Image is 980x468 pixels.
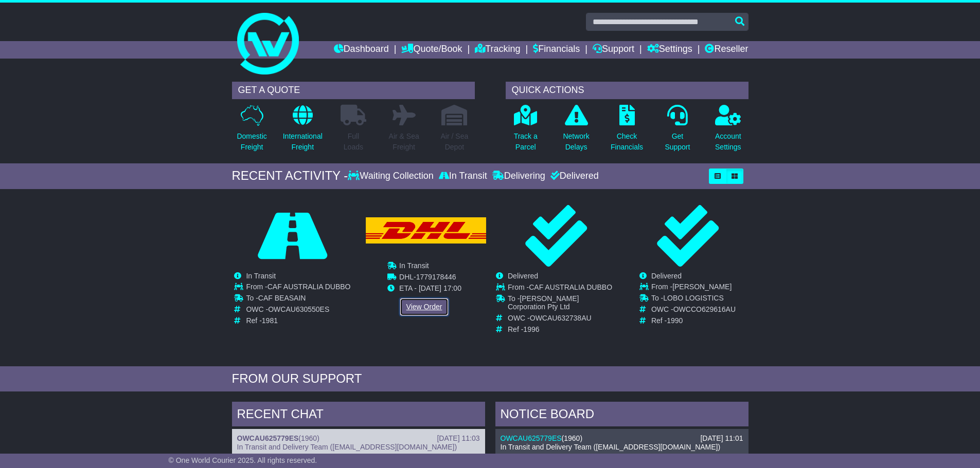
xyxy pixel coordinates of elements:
[282,104,323,158] a: InternationalFreight
[506,82,749,99] div: QUICK ACTIONS
[651,305,736,316] td: OWC -
[232,371,749,386] div: FROM OUR SUPPORT
[665,131,690,153] p: Get Support
[651,272,682,280] span: Delivered
[366,217,486,244] img: DHL.png
[475,41,520,59] a: Tracking
[232,169,348,183] div: RECENT ACTIVITY -
[236,104,267,158] a: DomesticFreight
[593,41,634,59] a: Support
[246,272,276,280] span: In Transit
[705,41,748,59] a: Reseller
[563,131,589,153] p: Network Delays
[232,402,485,429] div: RECENT CHAT
[283,131,323,153] p: International Freight
[610,104,644,158] a: CheckFinancials
[169,456,317,464] span: © One World Courier 2025. All rights reserved.
[490,171,548,182] div: Delivering
[501,443,721,451] span: In Transit and Delivery Team ([EMAIL_ADDRESS][DOMAIN_NAME])
[664,104,690,158] a: GetSupport
[400,298,449,316] a: View Order
[268,283,351,291] span: CAF AUSTRALIA DUBBO
[663,294,723,302] span: LOBO LOGISTICS
[700,434,743,443] div: [DATE] 11:01
[436,171,490,182] div: In Transit
[399,284,461,292] span: ETA - [DATE] 17:00
[673,305,736,313] span: OWCCO629616AU
[562,104,590,158] a: NetworkDelays
[651,294,736,305] td: To -
[715,131,741,153] p: Account Settings
[508,294,579,311] span: [PERSON_NAME] Corporation Pty Ltd
[651,316,736,325] td: Ref -
[495,402,749,429] div: NOTICE BOARD
[523,325,539,333] span: 1996
[246,316,350,325] td: Ref -
[237,434,480,443] div: ( )
[237,443,457,451] span: In Transit and Delivery Team ([EMAIL_ADDRESS][DOMAIN_NAME])
[246,283,350,294] td: From -
[389,131,419,153] p: Air & Sea Freight
[399,272,414,280] span: DHL
[401,41,462,59] a: Quote/Book
[715,104,742,158] a: AccountSettings
[258,294,306,302] span: CAF BEASAIN
[348,171,436,182] div: Waiting Collection
[441,131,469,153] p: Air / Sea Depot
[399,272,461,284] td: -
[399,261,429,270] span: In Transit
[647,41,692,59] a: Settings
[529,283,612,291] span: CAF AUSTRALIA DUBBO
[501,434,562,442] a: OWCAU625779ES
[501,434,743,443] div: ( )
[262,316,278,325] span: 1981
[513,104,538,158] a: Track aParcel
[514,131,538,153] p: Track a Parcel
[237,434,299,442] a: OWCAU625779ES
[437,434,479,443] div: [DATE] 11:03
[341,131,366,153] p: Full Loads
[237,131,266,153] p: Domestic Freight
[301,434,317,442] span: 1960
[548,171,599,182] div: Delivered
[508,314,616,325] td: OWC -
[533,41,580,59] a: Financials
[268,305,329,313] span: OWCAU630550ES
[529,314,591,322] span: OWCAU632738AU
[508,294,616,314] td: To -
[416,272,456,280] span: 1779178446
[232,82,475,99] div: GET A QUOTE
[651,283,736,294] td: From -
[334,41,389,59] a: Dashboard
[246,294,350,305] td: To -
[611,131,643,153] p: Check Financials
[672,283,732,291] span: [PERSON_NAME]
[564,434,580,442] span: 1960
[667,316,683,325] span: 1990
[508,325,616,334] td: Ref -
[508,272,538,280] span: Delivered
[508,283,616,294] td: From -
[246,305,350,316] td: OWC -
